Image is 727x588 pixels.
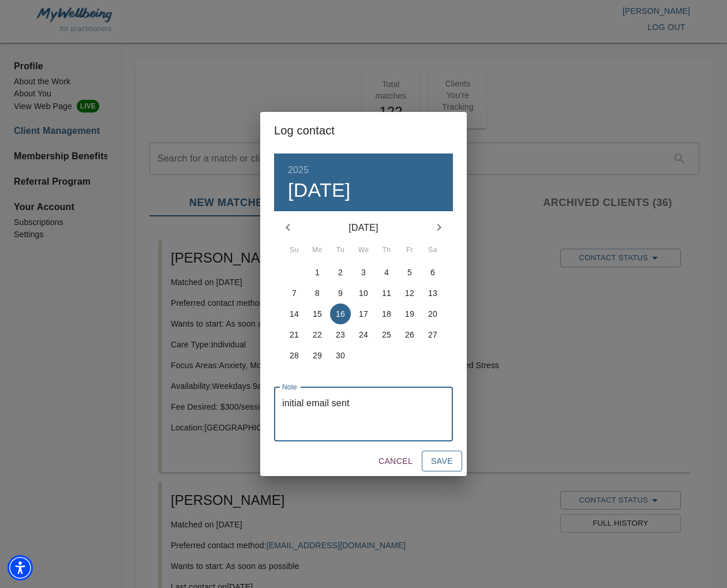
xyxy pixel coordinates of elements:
button: 12 [399,283,420,304]
p: 13 [428,287,437,299]
button: 5 [399,262,420,283]
button: 27 [422,324,443,345]
button: [DATE] [288,178,351,203]
p: 27 [428,329,437,340]
p: 29 [313,350,322,361]
button: 17 [353,304,374,324]
p: 9 [338,287,343,299]
span: Cancel [379,454,413,469]
p: 5 [407,267,412,278]
span: We [353,245,374,256]
span: Tu [330,245,351,256]
p: 3 [361,267,366,278]
button: Save [422,451,462,472]
button: 20 [422,304,443,324]
button: 11 [376,283,397,304]
p: 22 [313,329,322,340]
p: 15 [313,308,322,320]
textarea: initial email sent [282,398,445,430]
p: 30 [336,350,345,361]
p: 28 [290,350,299,361]
button: 15 [307,304,328,324]
p: 7 [292,287,297,299]
span: Save [431,454,453,469]
p: 19 [405,308,414,320]
span: Sa [422,245,443,256]
button: 9 [330,283,351,304]
p: 17 [359,308,368,320]
p: 25 [382,329,391,340]
p: 24 [359,329,368,340]
button: 28 [284,345,305,366]
button: 4 [376,262,397,283]
button: 25 [376,324,397,345]
p: 2 [338,267,343,278]
p: 4 [384,267,389,278]
p: 21 [290,329,299,340]
button: 24 [353,324,374,345]
button: 2 [330,262,351,283]
button: 18 [376,304,397,324]
button: 14 [284,304,305,324]
button: 22 [307,324,328,345]
p: 6 [430,267,435,278]
p: 14 [290,308,299,320]
button: 21 [284,324,305,345]
p: 12 [405,287,414,299]
button: 7 [284,283,305,304]
span: Su [284,245,305,256]
button: 23 [330,324,351,345]
button: 26 [399,324,420,345]
p: 8 [315,287,320,299]
button: 13 [422,283,443,304]
button: Cancel [374,451,417,472]
span: Fr [399,245,420,256]
button: 3 [353,262,374,283]
button: 8 [307,283,328,304]
button: 2025 [288,162,309,178]
button: 29 [307,345,328,366]
p: 18 [382,308,391,320]
button: 10 [353,283,374,304]
span: Th [376,245,397,256]
button: 1 [307,262,328,283]
p: 23 [336,329,345,340]
button: 30 [330,345,351,366]
p: 11 [382,287,391,299]
p: 20 [428,308,437,320]
h2: Log contact [274,121,453,140]
p: 10 [359,287,368,299]
button: 6 [422,262,443,283]
div: Accessibility Menu [8,555,33,580]
p: [DATE] [302,221,425,235]
p: 1 [315,267,320,278]
button: 16 [330,304,351,324]
p: 16 [336,308,345,320]
span: Mo [307,245,328,256]
button: 19 [399,304,420,324]
p: 26 [405,329,414,340]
